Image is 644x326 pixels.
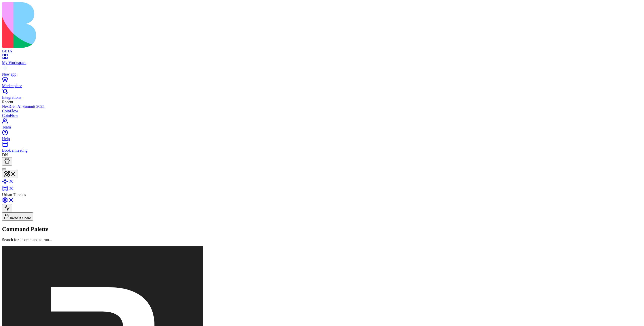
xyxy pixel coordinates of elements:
[2,137,642,141] div: Help
[2,72,642,77] div: New app
[2,120,642,129] a: Team
[2,226,642,233] h2: Command Palette
[2,148,642,153] div: Book a meeting
[2,144,642,153] a: Book a meeting
[2,113,642,118] a: CoinFlow
[2,125,642,129] div: Team
[2,84,642,88] div: Marketplace
[2,100,13,104] span: Recent
[2,238,642,242] p: Search for a command to run...
[2,153,8,157] span: DN
[2,49,642,53] div: BETA
[2,192,26,197] span: Urban Threads
[2,132,642,141] a: Help
[2,44,642,53] a: BETA
[2,104,642,109] a: NextGen AI Summit 2025
[2,212,33,221] button: Invite & Share
[2,79,642,88] a: Marketplace
[2,109,642,113] a: CoinFlow
[2,95,642,100] div: Integrations
[2,60,642,65] div: My Workspace
[2,2,204,48] img: logo
[2,68,642,77] a: New app
[2,91,642,100] a: Integrations
[2,56,642,65] a: My Workspace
